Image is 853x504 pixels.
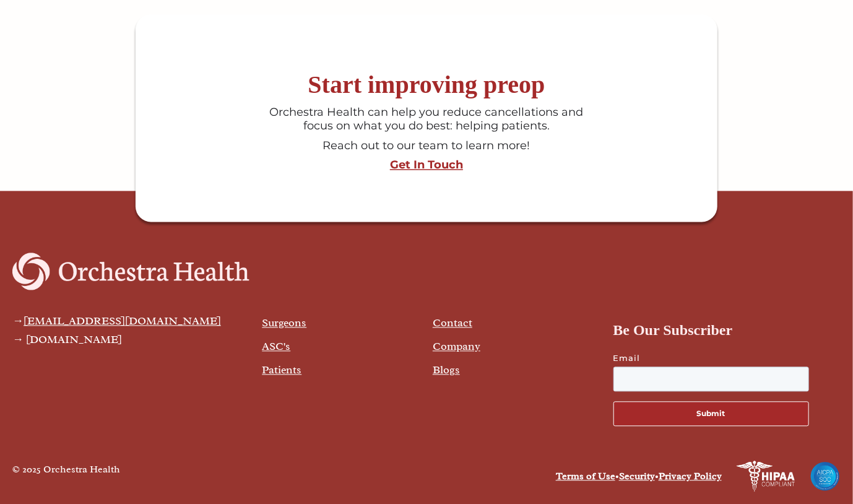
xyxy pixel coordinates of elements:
a: [EMAIL_ADDRESS][DOMAIN_NAME] [24,314,221,328]
button: Submit [613,401,809,426]
div: → [12,315,221,327]
a: Company [433,339,480,353]
a: Privacy Policy [659,470,722,482]
a: Blogs [433,363,460,376]
a: Surgeons [262,316,306,329]
div: © 2025 Orchestra Health [12,461,120,492]
a: Terms of Use [556,470,615,482]
div: → [DOMAIN_NAME] [12,333,221,345]
a: Get In Touch [142,159,711,172]
div: • • [433,467,722,485]
a: ASC's [262,339,290,353]
div: Reach out to our team to learn more! [264,139,589,153]
label: Email [613,352,831,364]
a: Security [619,470,655,482]
h4: Be Our Subscriber [613,318,831,342]
h6: Start improving preop [142,70,711,100]
a: Contact [433,316,472,329]
a: Patients [262,363,301,376]
div: Orchestra Health can help you reduce cancellations and focus on what you do best: helping patients. [264,106,589,133]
